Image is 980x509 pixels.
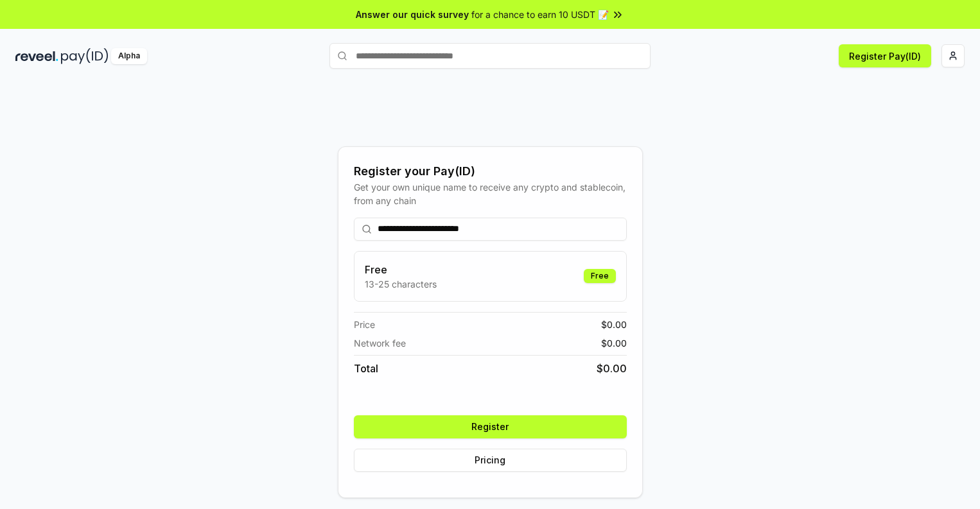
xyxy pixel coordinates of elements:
[15,48,58,64] img: reveel_dark
[354,415,627,438] button: Register
[365,262,437,277] h3: Free
[839,44,931,67] button: Register Pay(ID)
[365,277,437,291] p: 13-25 characters
[471,8,609,21] span: for a chance to earn 10 USDT 📝
[354,318,375,331] span: Price
[597,361,627,376] span: $ 0.00
[584,269,616,283] div: Free
[601,318,627,331] span: $ 0.00
[354,361,378,376] span: Total
[356,8,469,21] span: Answer our quick survey
[354,180,627,207] div: Get your own unique name to receive any crypto and stablecoin, from any chain
[354,336,406,350] span: Network fee
[111,48,147,64] div: Alpha
[61,48,109,64] img: pay_id
[354,162,627,180] div: Register your Pay(ID)
[601,336,627,350] span: $ 0.00
[354,449,627,472] button: Pricing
